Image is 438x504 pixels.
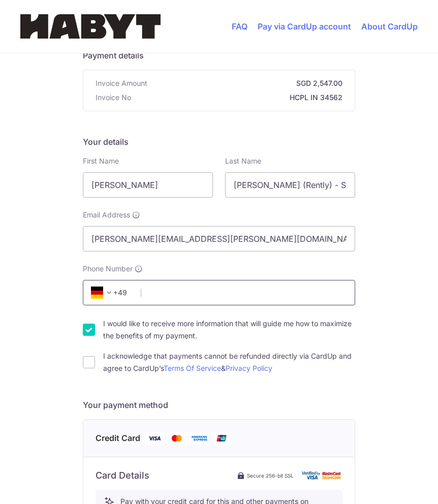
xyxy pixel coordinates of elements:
[96,78,147,88] span: Invoice Amount
[83,49,355,61] h5: Payment details
[225,156,261,166] label: Last Name
[83,264,133,274] span: Phone Number
[91,287,115,299] span: +49
[247,471,294,480] span: Secure 256-bit SSL
[167,432,187,445] img: Mastercard
[225,172,355,198] input: Last name
[83,210,130,220] span: Email Address
[83,399,355,411] h5: Your payment method
[96,432,140,445] span: Credit Card
[211,432,232,445] img: Union Pay
[88,287,134,299] span: +49
[232,21,247,31] a: FAQ
[83,136,355,148] h5: Your details
[226,364,272,372] a: Privacy Policy
[302,471,342,480] img: card secure
[103,350,355,374] label: I acknowledge that payments cannot be refunded directly via CardUp and agree to CardUp’s &
[83,156,119,166] label: First Name
[151,78,342,88] strong: SGD 2,547.00
[103,318,355,342] label: I would like to receive more information that will guide me how to maximize the benefits of my pa...
[258,21,351,31] a: Pay via CardUp account
[96,469,149,482] h6: Card Details
[83,172,213,198] input: First name
[189,432,209,445] img: American Express
[96,92,131,103] span: Invoice No
[164,364,221,372] a: Terms Of Service
[83,226,355,251] input: Email address
[135,92,342,103] strong: HCPL IN 34562
[361,21,418,31] a: About CardUp
[144,432,165,445] img: Visa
